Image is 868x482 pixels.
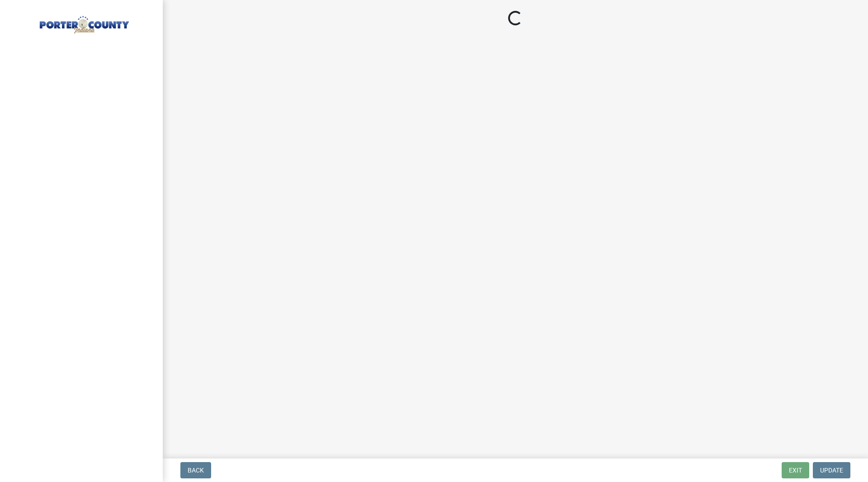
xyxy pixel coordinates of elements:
[782,462,809,478] button: Exit
[188,467,204,474] span: Back
[18,10,148,35] img: Porter County, Indiana
[813,462,850,478] button: Update
[820,467,843,474] span: Update
[180,462,211,478] button: Back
